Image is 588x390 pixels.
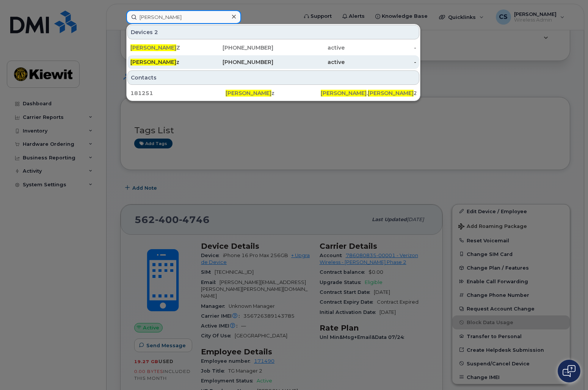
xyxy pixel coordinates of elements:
div: z [226,89,321,97]
span: 2 [154,28,158,36]
span: [PERSON_NAME] [130,44,176,51]
a: [PERSON_NAME]Z[PHONE_NUMBER]active- [127,41,419,55]
div: - [345,44,416,51]
span: [PERSON_NAME] [321,90,367,97]
div: active [273,44,345,51]
span: [PERSON_NAME] [130,59,176,66]
a: 181251[PERSON_NAME]z[PERSON_NAME].[PERSON_NAME]Z@[PERSON_NAME][DOMAIN_NAME] [127,86,419,100]
div: [PHONE_NUMBER] [202,44,273,51]
div: Devices [127,25,419,39]
div: - [345,58,416,66]
span: [PERSON_NAME] [226,90,271,97]
img: Open chat [563,365,575,377]
input: Find something... [126,10,241,24]
div: z [130,58,202,66]
div: 181251 [130,89,226,97]
div: [PHONE_NUMBER] [202,58,273,66]
div: Contacts [127,70,419,85]
a: [PERSON_NAME]z[PHONE_NUMBER]active- [127,55,419,69]
span: [PERSON_NAME] [368,90,414,97]
div: active [273,58,345,66]
div: . Z@[PERSON_NAME][DOMAIN_NAME] [321,89,416,97]
div: Z [130,44,202,51]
